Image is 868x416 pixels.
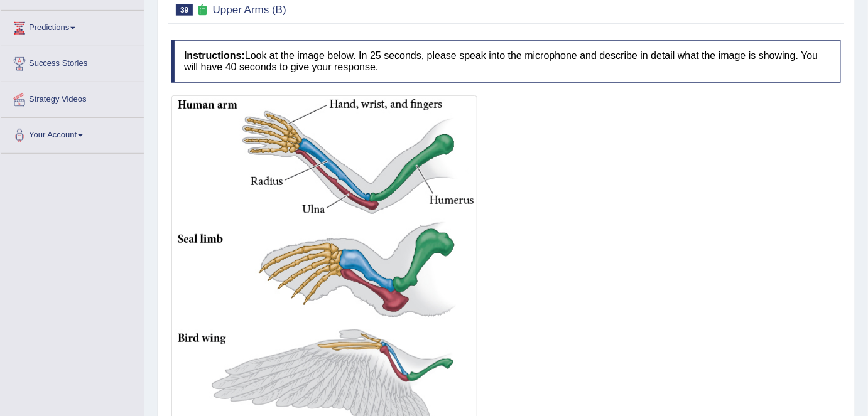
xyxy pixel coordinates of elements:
b: Instructions: [184,50,245,61]
a: Strategy Videos [1,82,144,114]
a: Predictions [1,11,144,42]
a: Success Stories [1,46,144,78]
small: Exam occurring question [196,4,209,16]
span: 39 [176,4,193,16]
a: Your Account [1,118,144,149]
h4: Look at the image below. In 25 seconds, please speak into the microphone and describe in detail w... [171,40,841,82]
small: Upper Arms (B) [213,4,286,16]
